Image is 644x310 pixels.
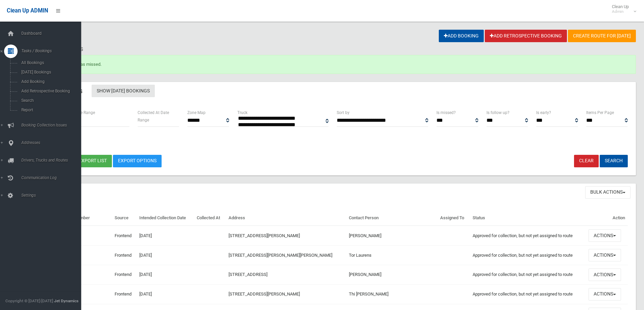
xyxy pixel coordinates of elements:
[600,155,628,167] button: Search
[19,70,80,75] span: [DATE] Bookings
[19,89,80,93] span: Add Retrospective Booking
[113,155,162,167] a: Export Options
[54,299,78,303] strong: Jet Dynamics
[112,284,137,304] td: Frontend
[229,253,332,258] a: [STREET_ADDRESS][PERSON_NAME][PERSON_NAME]
[589,229,621,242] button: Actions
[19,108,80,112] span: Report
[609,4,636,14] span: Clean Up
[439,30,484,42] a: Add Booking
[612,9,629,14] small: Admin
[586,210,628,226] th: Action
[194,210,226,226] th: Collected At
[226,210,346,226] th: Address
[346,265,437,285] td: [PERSON_NAME]
[19,140,86,145] span: Addresses
[112,246,137,265] td: Frontend
[112,265,137,285] td: Frontend
[229,291,300,297] a: [STREET_ADDRESS][PERSON_NAME]
[585,186,630,199] button: Bulk Actions
[137,284,194,304] td: [DATE]
[437,210,470,226] th: Assigned To
[137,210,194,226] th: Intended Collection Date
[470,265,586,285] td: Approved for collection, but not yet assigned to route
[470,226,586,245] td: Approved for collection, but not yet assigned to route
[137,246,194,265] td: [DATE]
[485,30,567,42] a: Add Retrospective Booking
[74,155,112,167] button: Export list
[30,55,636,74] div: Booking marked as missed.
[470,210,586,226] th: Status
[19,158,86,163] span: Drivers, Trucks and Routes
[19,79,80,84] span: Add Booking
[112,210,137,226] th: Source
[19,123,86,128] span: Booking Collection Issues
[470,246,586,265] td: Approved for collection, but not yet assigned to route
[19,193,86,198] span: Settings
[7,7,48,14] span: Clean Up ADMIN
[19,60,80,65] span: All Bookings
[92,85,155,97] a: Show [DATE] Bookings
[19,49,86,53] span: Tasks / Bookings
[229,233,300,238] a: [STREET_ADDRESS][PERSON_NAME]
[589,288,621,301] button: Actions
[19,98,80,103] span: Search
[229,272,267,277] a: [STREET_ADDRESS]
[137,265,194,285] td: [DATE]
[137,226,194,245] td: [DATE]
[55,210,112,226] th: Booking Number
[346,284,437,304] td: Thi [PERSON_NAME]
[568,30,636,42] a: Create route for [DATE]
[574,155,599,167] a: Clear
[237,109,247,116] label: Truck
[346,226,437,245] td: [PERSON_NAME]
[589,249,621,261] button: Actions
[346,210,437,226] th: Contact Person
[346,246,437,265] td: Tor Laurens
[589,269,621,281] button: Actions
[470,284,586,304] td: Approved for collection, but not yet assigned to route
[5,299,53,303] span: Copyright © [DATE]-[DATE]
[19,31,86,36] span: Dashboard
[112,226,137,245] td: Frontend
[19,175,86,180] span: Communication Log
